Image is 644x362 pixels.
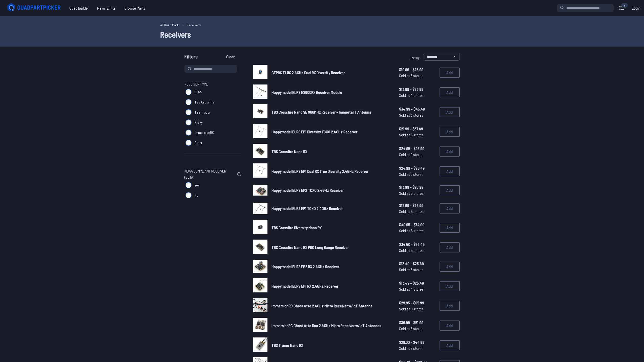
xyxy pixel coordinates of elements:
a: ImmersionRC Ghost Atto 2.4GHz Micro Receiver w/ qT Antenna [272,303,391,309]
span: $13.99 - $23.99 [399,86,435,92]
span: Sold at 6 stores [399,228,435,234]
a: image [253,220,267,236]
span: TBS Crossfire Nano RX PRO Long Range Receiver [272,245,349,250]
span: TBS Crossfire [195,100,215,105]
input: TBS Tracer [185,109,192,115]
button: Add [440,127,460,137]
a: image [253,84,267,100]
span: Happymodel ELRS EP2 TCXO 2.4GHz Receiver [272,188,344,193]
input: ImmersionRC [185,130,192,136]
span: Filters [184,53,198,63]
img: image [253,337,267,352]
select: Sort by [424,53,460,61]
a: News & Intel [93,3,120,13]
span: ImmersionRC [195,130,214,135]
input: Other [185,140,192,146]
img: image [253,220,267,234]
span: Sort by [409,56,420,60]
a: GEPRC ELRS 2.4GHz Dual RX Diversity Receiver [272,70,391,76]
span: $24.99 - $26.49 [399,165,435,171]
input: ELRS [185,89,192,95]
span: TBS Crossfire Diversity Nano RX [272,225,322,230]
h1: Receivers [160,28,484,40]
span: Sold at 5 stores [399,247,435,253]
a: Happymodel ELRS ES900RX Receiver Module [272,89,391,95]
div: 7 [621,3,628,8]
span: GEPRC ELRS 2.4GHz Dual RX Diversity Receiver [272,70,345,75]
span: Sold at 3 stores [399,326,435,332]
span: No [195,193,198,198]
button: Add [440,321,460,331]
span: $34.50 - $52.49 [399,241,435,247]
span: TBS Crossfire Nano SE 900MHz Receiver - Immortal T Antenna [272,110,371,114]
img: image [253,84,267,99]
button: Add [440,262,460,272]
button: Add [440,107,460,117]
input: No [185,192,192,198]
span: Sold at 3 stores [399,73,435,79]
a: image [253,144,267,159]
a: Happymodel ELRS EP1 TCXO 2.4GHz Receiver [272,205,391,211]
a: Happymodel ELRS EP1 Dual RX True Diversity 2.4GHz Receiver [272,168,391,174]
img: image [253,203,267,214]
a: image [253,259,267,274]
button: Add [440,281,460,291]
span: $29.00 - $44.99 [399,339,435,345]
a: Login [630,3,642,13]
span: $13.99 - $26.99 [399,184,435,190]
input: Yes [185,182,192,188]
span: $29.95 - $65.99 [399,300,435,306]
span: Happymodel ELRS EP1 Dual RX True Diversity 2.4GHz Receiver [272,169,368,174]
button: Add [440,68,460,78]
span: Sold at 3 stores [399,171,435,177]
a: Happymodel ELRS EP2 TCXO 2.4GHz Receiver [272,187,391,193]
span: $13.49 - $25.49 [399,280,435,286]
button: Add [440,146,460,157]
a: Happymodel ELRS EP1 Diversity TCXO 2.4GHz Receiver [272,129,391,135]
span: Receiver Type [184,81,208,87]
span: FrSky [195,120,203,125]
a: image [253,278,267,294]
img: image [253,278,267,292]
span: $49.95 - $74.99 [399,222,435,228]
a: TBS Tracer Nano RX [272,342,391,348]
span: $13.49 - $25.49 [399,261,435,267]
img: image [253,240,267,254]
input: TBS Crossfire [185,99,192,105]
span: Happymodel ELRS EP1 TCXO 2.4GHz Receiver [272,206,343,211]
span: Sold at 5 stores [399,132,435,138]
a: TBS Crossfire Nano SE 900MHz Receiver - Immortal T Antenna [272,109,391,115]
a: All Quad Parts [160,22,180,28]
span: $21.99 - $37.49 [399,126,435,132]
img: image [253,104,267,118]
a: image [253,183,267,197]
a: Receivers [186,22,201,28]
span: NDAA Compliant Receiver (Beta) [184,168,235,180]
button: Add [440,340,460,350]
span: Sold at 5 stores [399,190,435,196]
button: Add [440,301,460,311]
a: image [253,163,267,179]
span: Sold at 3 stores [399,267,435,273]
a: ImmersionRC Ghost Atto Duo 2.4GHz Micro Receiver w/ qT Antennas [272,323,391,329]
span: Happymodel ELRS EP2 RX 2.4GHz Receiver [272,264,339,269]
img: image [253,144,267,158]
img: image [253,65,267,79]
a: image [253,124,267,140]
span: $34.99 - $45.49 [399,106,435,112]
span: ImmersionRC Ghost Atto Duo 2.4GHz Micro Receiver w/ qT Antennas [272,323,381,328]
span: $24.95 - $93.99 [399,145,435,152]
a: image [253,201,267,216]
img: image [253,185,267,196]
span: TBS Crossfire Nano RX [272,149,307,154]
a: Happymodel ELRS EP2 RX 2.4GHz Receiver [272,264,391,270]
button: Add [440,223,460,233]
span: Sold at 4 stores [399,286,435,292]
span: Sold at 8 stores [399,306,435,312]
a: Browse Parts [120,3,149,13]
a: image [253,337,267,353]
a: image [253,65,267,80]
span: Sold at 5 stores [399,208,435,215]
span: $39.99 - $51.99 [399,320,435,326]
